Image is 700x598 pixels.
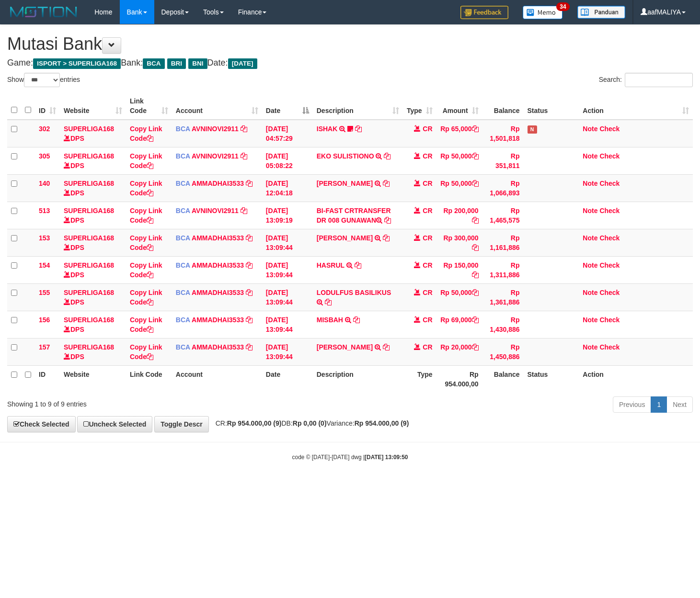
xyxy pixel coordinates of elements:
[192,289,244,296] a: AMMADHAI3533
[262,365,313,393] th: Date
[130,180,162,197] a: Copy Link Code
[60,311,126,338] td: DPS
[472,125,479,133] a: Copy Rp 65,000 to clipboard
[246,343,252,351] a: Copy AMMADHAI3533 to clipboard
[60,256,126,283] td: DPS
[482,311,524,338] td: Rp 1,430,886
[130,234,162,251] a: Copy Link Code
[262,311,313,338] td: [DATE] 13:09:44
[355,125,362,133] a: Copy ISHAK to clipboard
[472,271,479,279] a: Copy Rp 150,000 to clipboard
[524,92,579,120] th: Status
[423,125,432,133] span: CR
[39,289,50,296] span: 155
[262,338,313,365] td: [DATE] 13:09:44
[482,202,524,229] td: Rp 1,465,575
[192,152,239,160] a: AVNINOVI2911
[583,125,597,133] a: Note
[192,234,244,242] a: AMMADHAI3533
[176,289,190,296] span: BCA
[77,416,152,432] a: Uncheck Selected
[262,174,313,202] td: [DATE] 12:04:18
[60,229,126,256] td: DPS
[262,120,313,147] td: [DATE] 04:57:29
[7,34,693,54] h1: Mutasi Bank
[355,261,361,269] a: Copy HASRUL to clipboard
[423,207,432,214] span: CR
[192,180,244,187] a: AMMADHAI3533
[262,283,313,311] td: [DATE] 13:09:44
[577,6,625,19] img: panduan.png
[262,92,313,120] th: Date: activate to sort column descending
[403,92,436,120] th: Type: activate to sort column ascending
[176,343,190,351] span: BCA
[436,147,482,174] td: Rp 50,000
[35,92,60,120] th: ID: activate to sort column ascending
[423,180,432,187] span: CR
[436,283,482,311] td: Rp 50,000
[7,395,285,409] div: Showing 1 to 9 of 9 entries
[7,5,80,19] img: MOTION_logo.png
[317,343,373,351] a: [PERSON_NAME]
[472,343,479,351] a: Copy Rp 20,000 to clipboard
[383,180,390,187] a: Copy SILVIA to clipboard
[130,125,162,142] a: Copy Link Code
[423,152,432,160] span: CR
[472,216,479,224] a: Copy Rp 200,000 to clipboard
[625,73,693,87] input: Search:
[176,152,190,160] span: BCA
[482,147,524,174] td: Rp 351,811
[176,261,190,269] span: BCA
[355,419,409,427] strong: Rp 954.000,00 (9)
[384,152,390,160] a: Copy EKO SULISTIONO to clipboard
[579,365,693,393] th: Action
[262,256,313,283] td: [DATE] 13:09:44
[423,316,432,324] span: CR
[39,343,50,351] span: 157
[64,261,114,269] a: SUPERLIGA168
[292,454,408,461] small: code © [DATE]-[DATE] dwg |
[64,234,114,242] a: SUPERLIGA168
[436,338,482,365] td: Rp 20,000
[423,289,432,296] span: CR
[482,256,524,283] td: Rp 1,311,886
[599,261,620,269] a: Check
[176,234,190,242] span: BCA
[599,125,620,133] a: Check
[472,180,479,187] a: Copy Rp 50,000 to clipboard
[651,396,667,413] a: 1
[60,338,126,365] td: DPS
[317,180,373,187] a: [PERSON_NAME]
[293,419,327,427] strong: Rp 0,00 (0)
[64,152,114,160] a: SUPERLIGA168
[172,365,262,393] th: Account
[383,343,390,351] a: Copy ARIF AMRULLOH to clipboard
[60,202,126,229] td: DPS
[64,125,114,133] a: SUPERLIGA168
[39,234,50,242] span: 153
[436,120,482,147] td: Rp 65,000
[317,125,338,133] a: ISHAK
[583,207,597,214] a: Note
[436,256,482,283] td: Rp 150,000
[460,6,508,19] img: Feedback.jpg
[33,58,121,69] span: ISPORT > SUPERLIGA168
[524,365,579,393] th: Status
[60,365,126,393] th: Website
[64,316,114,324] a: SUPERLIGA168
[599,234,620,242] a: Check
[192,125,239,133] a: AVNINOVI2911
[313,202,403,229] td: BI-FAST CRTRANSFER DR 008 GUNAWAN
[154,416,209,432] a: Toggle Descr
[176,316,190,324] span: BCA
[423,343,432,351] span: CR
[241,125,247,133] a: Copy AVNINOVI2911 to clipboard
[472,316,479,324] a: Copy Rp 69,000 to clipboard
[436,202,482,229] td: Rp 200,000
[130,289,162,306] a: Copy Link Code
[192,261,244,269] a: AMMADHAI3533
[64,343,114,351] a: SUPERLIGA168
[192,316,244,324] a: AMMADHAI3533
[583,343,597,351] a: Note
[126,92,172,120] th: Link Code: activate to sort column ascending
